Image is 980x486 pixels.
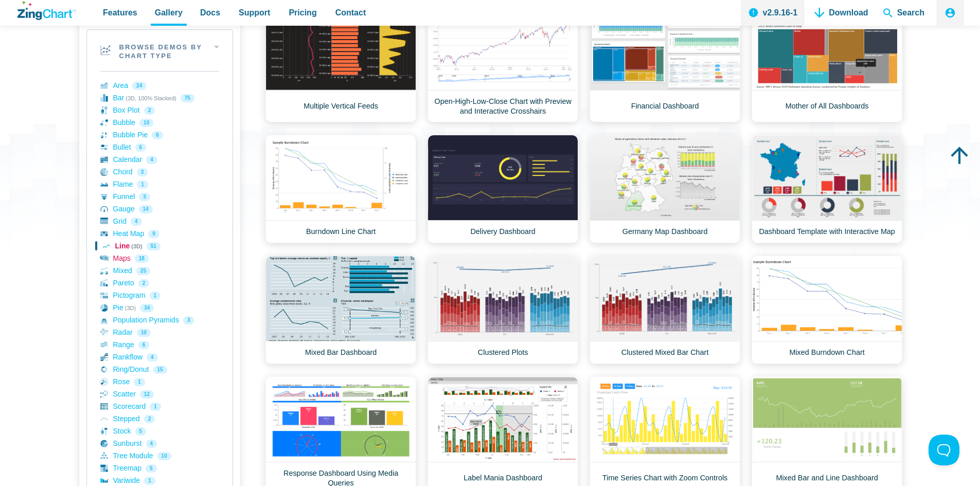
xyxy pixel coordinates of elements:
[265,5,416,122] a: Multiple Vertical Feeds
[17,1,76,20] a: ZingChart Logo. Click to return to the homepage
[590,5,740,122] a: Financial Dashboard
[265,135,416,243] a: Burndown Line Chart
[335,6,366,20] span: Contact
[289,6,316,20] span: Pricing
[265,256,416,364] a: Mixed Bar Dashboard
[752,256,902,364] a: Mixed Burndown Chart
[103,6,137,20] span: Features
[752,135,902,243] a: Dashboard Template with Interactive Map
[427,5,578,122] a: Open-High-Low-Close Chart with Preview and Interactive Crosshairs
[200,6,220,20] span: Docs
[87,30,233,71] h2: Browse Demos By Chart Type
[427,256,578,364] a: Clustered Plots
[929,435,959,465] iframe: Toggle Customer Support
[752,5,902,122] a: Mother of All Dashboards
[155,6,183,20] span: Gallery
[590,256,740,364] a: Clustered Mixed Bar Chart
[239,6,270,20] span: Support
[590,135,740,243] a: Germany Map Dashboard
[427,135,578,243] a: Delivery Dashboard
